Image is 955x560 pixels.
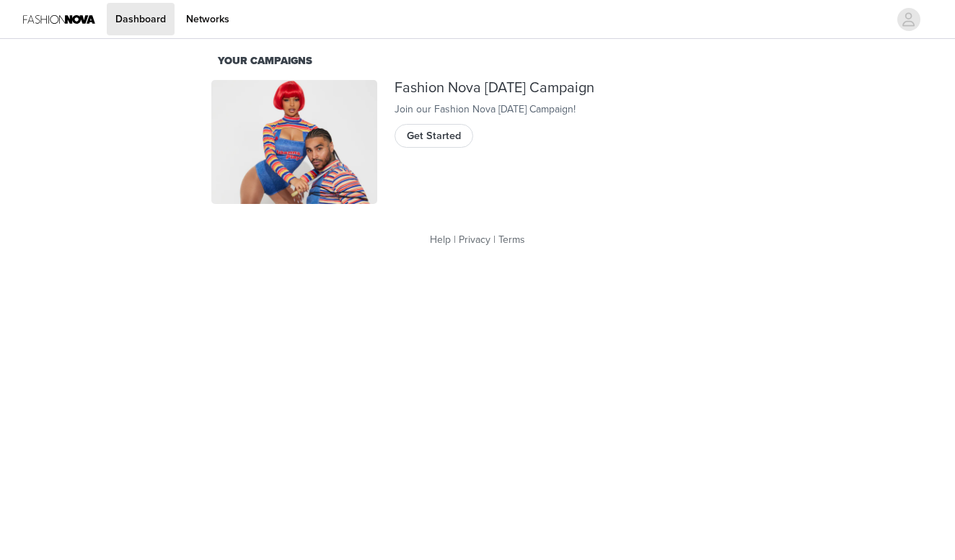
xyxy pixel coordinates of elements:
[218,53,737,69] div: Your Campaigns
[211,80,377,205] img: Fashion Nova
[498,234,525,246] a: Terms
[407,128,461,144] span: Get Started
[493,234,496,246] span: |
[459,234,490,246] a: Privacy
[454,234,456,246] span: |
[395,124,473,147] button: Get Started
[177,3,238,35] a: Networks
[430,234,451,246] a: Help
[395,102,744,117] div: Join our Fashion Nova [DATE] Campaign!
[395,80,744,97] div: Fashion Nova [DATE] Campaign
[107,3,175,35] a: Dashboard
[23,3,95,35] img: Fashion Nova Logo
[902,8,915,31] div: avatar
